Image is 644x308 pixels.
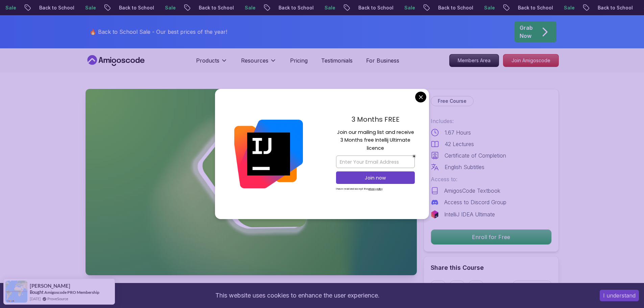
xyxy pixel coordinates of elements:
button: Copy link [512,281,552,295]
p: AmigosCode Textbook [444,187,500,195]
p: Access to: [431,175,552,183]
p: Sale [184,4,205,11]
img: provesource social proof notification image [5,281,27,303]
h2: Share this Course [431,263,552,273]
a: For Business [366,56,399,65]
p: 1.67 Hours [445,128,471,137]
p: 42 Lectures [445,140,474,148]
p: Members Area [450,54,499,67]
p: Back to School [377,4,423,11]
button: Products [196,56,228,70]
p: Resources [241,56,268,65]
p: Back to School [297,4,343,11]
button: Accept cookies [600,290,639,301]
p: Free Course [438,98,467,104]
a: Testimonials [321,56,353,65]
p: Sale [24,4,46,11]
p: Enroll for Free [431,230,551,244]
p: Sale [104,4,125,11]
p: Sale [423,4,445,11]
p: 🔥 Back to School Sale - Our best prices of the year! [90,28,227,36]
button: Resources [241,56,277,70]
p: Back to School [536,4,582,11]
span: Bought [30,289,44,295]
p: Sale [582,4,604,11]
p: Access to Discord Group [444,198,506,206]
p: Includes: [431,117,552,125]
p: Certificate of Completion [445,151,506,160]
span: [PERSON_NAME] [30,283,70,289]
img: spring-boot-for-beginners_thumbnail [86,89,417,275]
div: This website uses cookies to enhance the user experience. [5,288,590,303]
p: Back to School [138,4,184,11]
a: Join Amigoscode [503,54,559,67]
p: Sale [263,4,285,11]
p: Back to School [217,4,263,11]
a: ProveSource [47,296,68,302]
a: Pricing [290,56,308,65]
p: IntelliJ IDEA Ultimate [444,210,495,218]
a: Amigoscode PRO Membership [44,290,99,295]
span: [DATE] [30,296,41,302]
img: jetbrains logo [431,210,439,218]
p: English Subtitles [445,163,484,171]
p: Sale [503,4,524,11]
button: Enroll for Free [431,229,552,245]
p: Back to School [58,4,104,11]
p: Grab Now [520,24,533,40]
p: Sale [343,4,365,11]
p: Back to School [457,4,503,11]
a: Members Area [449,54,499,67]
p: Join Amigoscode [503,54,558,67]
p: Products [196,56,219,65]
